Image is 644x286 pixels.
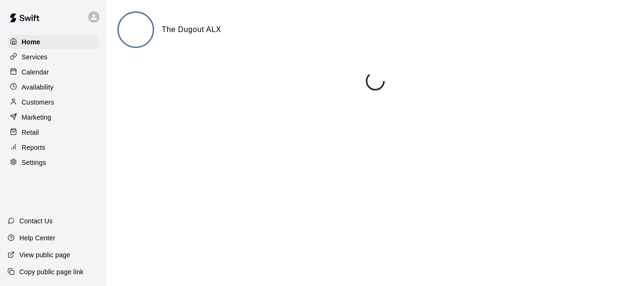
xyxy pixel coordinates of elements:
[8,35,99,49] a: Home
[22,128,39,137] p: Retail
[19,267,83,277] p: Copy public page link
[22,52,48,62] p: Services
[8,155,99,170] a: Settings
[8,65,99,79] a: Calendar
[22,67,49,77] p: Calendar
[22,37,41,47] p: Home
[22,143,45,152] p: Reports
[8,125,99,139] a: Retail
[19,250,70,260] p: View public page
[22,98,54,107] p: Customers
[22,113,51,122] p: Marketing
[162,24,221,36] h6: The Dugout ALX
[19,216,53,226] p: Contact Us
[8,110,99,124] a: Marketing
[8,140,99,155] a: Reports
[8,50,99,64] a: Services
[8,80,99,94] a: Availability
[8,95,99,109] a: Customers
[19,233,55,243] p: Help Center
[22,158,46,167] p: Settings
[22,82,54,92] p: Availability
